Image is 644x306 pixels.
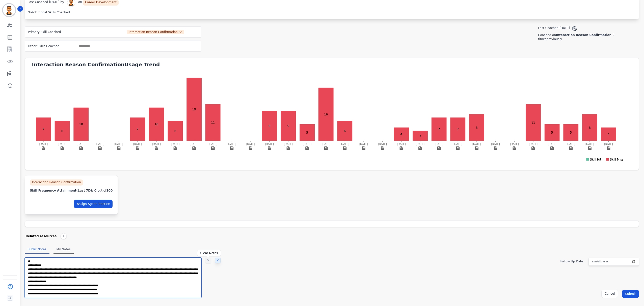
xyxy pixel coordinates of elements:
[61,233,67,239] div: +
[30,179,83,186] div: Interaction Reason Confirmation
[435,142,443,145] text: [DATE]
[77,142,85,145] text: [DATE]
[570,131,572,134] text: 5
[476,126,478,130] text: 8
[560,260,583,263] label: Follow Up Date
[622,290,639,298] button: Submit
[137,128,139,131] text: 7
[344,129,346,133] text: 6
[472,142,481,145] text: [DATE]
[28,9,70,16] div: No Additional Skills Coached
[26,233,57,239] div: Related resources
[397,142,406,145] text: [DATE]
[246,142,255,145] text: [DATE]
[529,142,537,145] text: [DATE]
[215,258,221,263] div: ✓
[590,158,601,161] text: Skill Hit
[200,251,218,255] div: Clear Notes
[97,189,106,192] span: out of
[567,142,575,145] text: [DATE]
[607,133,609,136] text: 4
[95,142,104,145] text: [DATE]
[359,142,368,145] text: [DATE]
[601,290,618,298] button: Cancel
[457,128,459,131] text: 7
[58,142,66,145] text: [DATE]
[419,134,421,138] text: 3
[269,124,271,128] text: 9
[438,128,440,131] text: 7
[400,133,402,136] text: 4
[133,142,142,145] text: [DATE]
[28,41,60,51] div: Other Skills Coached
[61,129,63,133] text: 6
[190,142,198,145] text: [DATE]
[556,33,611,37] span: Interaction Reason Confirmation
[171,142,179,145] text: [DATE]
[538,33,639,41] div: Coached on 2 times previously
[114,142,123,145] text: [DATE]
[30,189,113,193] div: Skill Frequency Attainment 0 100
[77,44,108,48] ul: selected options
[610,158,623,161] text: Skill Miss
[74,200,113,208] button: Assign Agent Practice
[127,30,184,34] li: Interaction Reason Confirmation
[227,142,236,145] text: [DATE]
[76,189,93,192] span: (Last 7D):
[416,142,424,145] text: [DATE]
[453,142,462,145] text: [DATE]
[324,113,328,116] text: 16
[211,121,215,125] text: 11
[287,124,289,128] text: 9
[152,142,160,145] text: [DATE]
[340,142,349,145] text: [DATE]
[192,108,196,111] text: 19
[551,131,553,134] text: 5
[531,121,535,125] text: 11
[53,245,74,254] div: My Notes
[548,142,556,145] text: [DATE]
[208,142,217,145] text: [DATE]
[3,4,15,16] img: Bordered avatar
[265,142,274,145] text: [DATE]
[589,126,591,130] text: 8
[154,123,158,126] text: 10
[174,129,176,133] text: 6
[284,142,292,145] text: [DATE]
[585,142,594,145] text: [DATE]
[39,142,47,145] text: [DATE]
[28,27,61,37] div: Primary Skill Coached
[538,26,570,31] div: Last Coached: [DATE]
[604,142,613,145] text: [DATE]
[25,245,49,254] div: Public Notes
[303,142,311,145] text: [DATE]
[491,142,500,145] text: [DATE]
[179,30,182,34] button: Remove Interaction Reason Confirmation
[126,29,198,35] ul: selected options
[42,128,44,131] text: 7
[79,123,83,126] text: 10
[378,142,387,145] text: [DATE]
[32,61,639,68] div: Interaction Reason Confirmation Usage Trend
[205,258,211,263] div: ✕
[306,131,308,134] text: 5
[321,142,330,145] text: [DATE]
[510,142,519,145] text: [DATE]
